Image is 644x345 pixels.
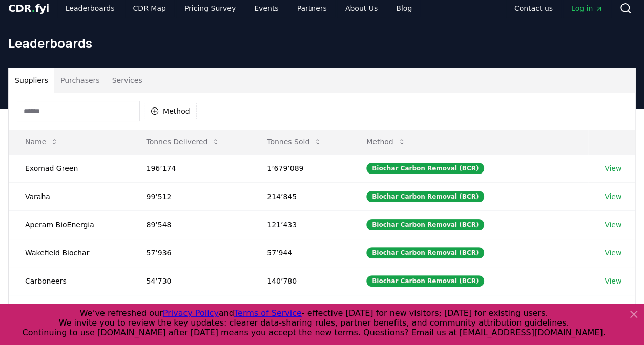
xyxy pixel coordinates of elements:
[9,210,130,239] td: Aperam BioEnergia
[8,2,49,14] span: CDR fyi
[605,191,621,202] a: View
[251,182,350,210] td: 214’845
[251,239,350,267] td: 57’944
[130,239,251,267] td: 57’936
[605,220,621,230] a: View
[251,154,350,182] td: 1’679’089
[138,132,228,152] button: Tonnes Delivered
[366,275,484,287] div: Biochar Carbon Removal (BCR)
[366,191,484,202] div: Biochar Carbon Removal (BCR)
[9,154,130,182] td: Exomad Green
[259,132,330,152] button: Tonnes Sold
[366,163,484,174] div: Biochar Carbon Removal (BCR)
[605,276,621,286] a: View
[251,295,350,323] td: 52’625
[17,132,67,152] button: Name
[571,3,603,13] span: Log in
[106,68,149,93] button: Services
[9,295,130,323] td: Pacific Biochar
[130,295,251,323] td: 49’125
[9,267,130,295] td: Carboneers
[605,248,621,258] a: View
[366,219,484,230] div: Biochar Carbon Removal (BCR)
[8,1,49,15] a: CDR.fyi
[130,267,251,295] td: 54’730
[9,68,54,93] button: Suppliers
[144,103,197,119] button: Method
[32,2,35,14] span: .
[366,304,484,315] div: Biochar Carbon Removal (BCR)
[130,182,251,210] td: 99’512
[130,210,251,239] td: 89’548
[366,247,484,258] div: Biochar Carbon Removal (BCR)
[358,132,414,152] button: Method
[9,182,130,210] td: Varaha
[251,210,350,239] td: 121’433
[251,267,350,295] td: 140’780
[605,163,621,174] a: View
[130,154,251,182] td: 196’174
[9,239,130,267] td: Wakefield Biochar
[8,35,636,51] h1: Leaderboards
[54,68,106,93] button: Purchasers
